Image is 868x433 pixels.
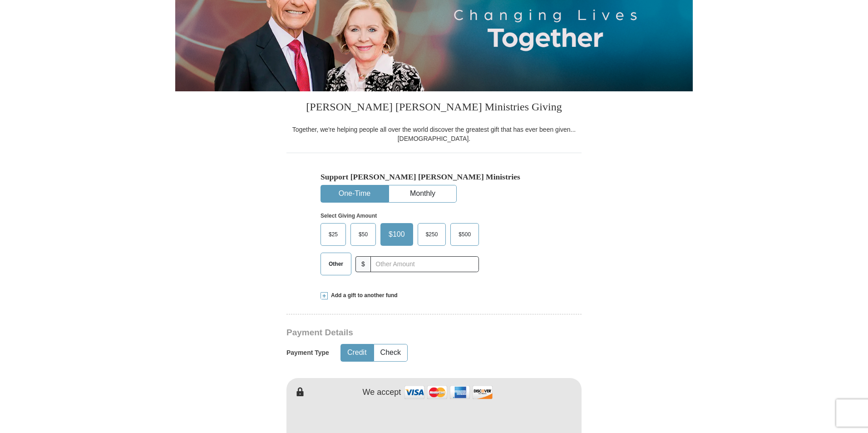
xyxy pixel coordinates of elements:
strong: Select Giving Amount [321,213,377,219]
button: Monthly [389,185,456,202]
h3: [PERSON_NAME] [PERSON_NAME] Ministries Giving [286,91,582,125]
img: credit cards accepted [403,383,494,402]
div: Together, we're helping people all over the world discover the greatest gift that has ever been g... [286,125,582,143]
button: Check [374,344,407,361]
input: Other Amount [370,256,479,272]
span: $50 [354,228,372,241]
h5: Support [PERSON_NAME] [PERSON_NAME] Ministries [321,172,547,182]
h5: Payment Type [286,349,329,357]
span: $500 [454,228,475,241]
span: Add a gift to another fund [328,292,398,299]
button: Credit [341,344,373,361]
button: One-Time [321,185,388,202]
span: $ [355,256,371,272]
span: $250 [421,228,443,241]
h4: We accept [363,388,401,398]
span: $25 [324,228,342,241]
span: Other [324,257,348,271]
span: $100 [384,228,409,241]
h3: Payment Details [286,328,518,338]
